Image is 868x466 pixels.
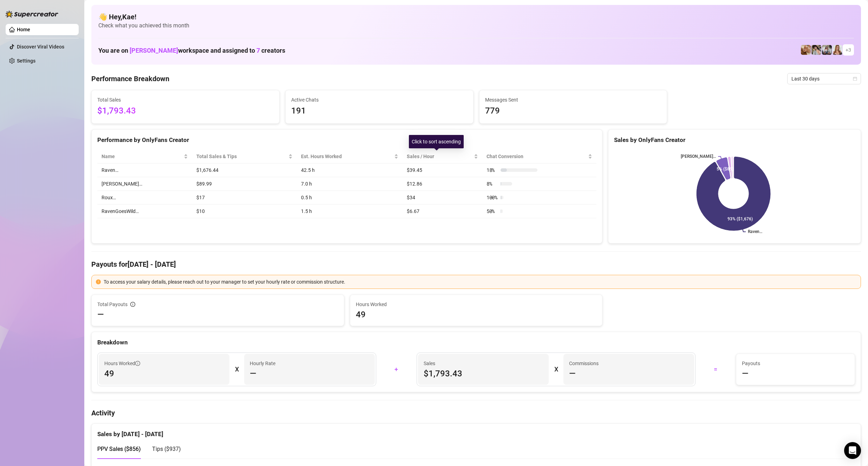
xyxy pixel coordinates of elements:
span: 779 [485,104,661,118]
td: 0.5 h [297,191,402,205]
div: Click to sort ascending [409,135,464,148]
span: Total Payouts [97,300,128,308]
td: 1.5 h [297,205,402,218]
span: Active Chats [291,96,468,104]
article: Hourly Rate [250,360,275,367]
span: 18 % [487,166,498,174]
span: Hours Worked [356,300,597,308]
span: — [569,368,576,379]
span: 191 [291,104,468,118]
div: Sales by [DATE] - [DATE] [97,424,855,439]
span: Last 30 days [791,73,857,84]
span: 49 [356,309,597,320]
th: Name [97,150,192,163]
td: $34 [403,191,482,205]
span: — [250,368,256,379]
td: Raven… [97,163,192,177]
span: [PERSON_NAME] [130,47,178,54]
span: Sales / Hour [407,153,472,160]
span: Messages Sent [485,96,661,104]
th: Sales / Hour [403,150,482,163]
span: 7 [256,47,260,54]
img: ANDREA [822,45,832,55]
span: Payouts [742,360,849,367]
td: 7.0 h [297,177,402,191]
div: + [380,364,412,375]
span: Total Sales & Tips [196,153,287,160]
td: $6.67 [403,205,482,218]
span: — [97,309,104,320]
h4: Payouts for [DATE] - [DATE] [91,259,861,269]
h4: Performance Breakdown [91,74,169,84]
div: Est. Hours Worked [301,153,392,160]
div: Sales by OnlyFans Creator [614,135,855,145]
h1: You are on workspace and assigned to creators [98,47,285,54]
td: $39.45 [403,163,482,177]
td: $89.99 [192,177,297,191]
span: + 3 [846,46,851,54]
div: X [235,364,239,375]
td: $1,676.44 [192,163,297,177]
text: [PERSON_NAME]… [681,154,716,159]
td: $12.86 [403,177,482,191]
span: 100 % [487,194,498,201]
span: 50 % [487,207,498,215]
span: exclamation-circle [96,279,101,284]
td: Roux… [97,191,192,205]
span: Sales [424,360,543,367]
div: Performance by OnlyFans Creator [97,135,596,145]
span: 8 % [487,180,498,188]
h4: 👋 Hey, Kae ! [98,12,854,22]
div: X [554,364,558,375]
article: Commissions [569,360,599,367]
span: $1,793.43 [97,104,274,118]
a: Settings [17,58,35,64]
td: RavenGoesWild… [97,205,192,218]
img: Roux️‍ [801,45,811,55]
div: Open Intercom Messenger [844,442,861,459]
span: — [742,368,749,379]
span: info-circle [130,302,135,307]
td: 42.5 h [297,163,402,177]
a: Discover Viral Videos [17,44,64,50]
span: Hours Worked [104,360,140,367]
text: Raven… [748,229,762,234]
th: Chat Conversion [482,150,597,163]
a: Home [17,27,30,32]
span: Tips ( $937 ) [152,446,181,452]
td: $17 [192,191,297,205]
span: Chat Conversion [487,153,587,160]
img: Raven [811,45,821,55]
th: Total Sales & Tips [192,150,297,163]
h4: Activity [91,408,861,418]
span: Total Sales [97,96,274,104]
div: Breakdown [97,338,855,347]
img: Roux [833,45,842,55]
img: logo-BBDzfeDw.svg [6,11,58,18]
td: [PERSON_NAME]… [97,177,192,191]
span: 49 [104,368,224,379]
div: To access your salary details, please reach out to your manager to set your hourly rate or commis... [104,278,856,286]
span: Check what you achieved this month [98,22,854,30]
span: info-circle [135,361,140,366]
span: calendar [853,77,857,81]
span: Name [102,153,182,160]
span: $1,793.43 [424,368,543,379]
td: $10 [192,205,297,218]
span: PPV Sales ( $856 ) [97,446,141,452]
div: = [700,364,732,375]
